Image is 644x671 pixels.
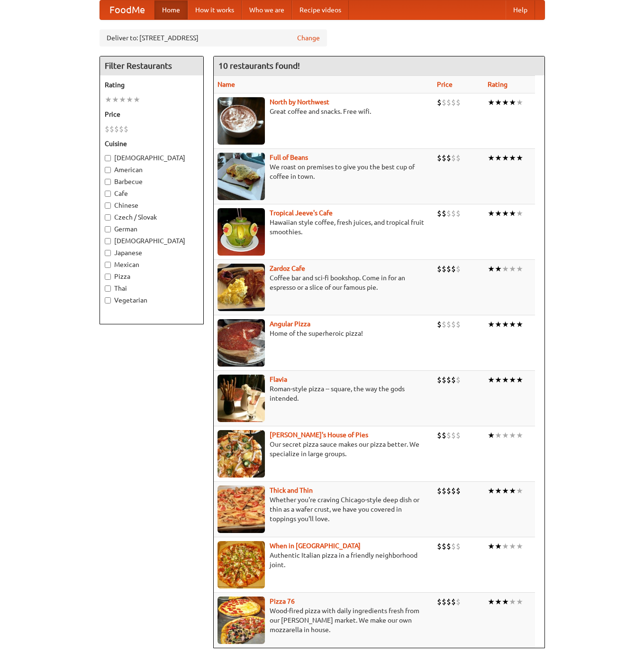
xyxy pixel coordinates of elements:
li: ★ [516,97,523,108]
li: ★ [502,97,509,108]
li: ★ [488,430,495,441]
p: Hawaiian style coffee, fresh juices, and tropical fruit smoothies. [218,218,430,237]
b: Flavia [270,376,287,383]
li: $ [442,597,446,607]
img: north.jpg [218,97,265,145]
label: German [105,224,199,234]
label: Japanese [105,248,199,257]
li: $ [456,97,461,108]
li: ★ [516,541,523,552]
li: $ [124,124,128,134]
li: ★ [509,430,516,441]
li: $ [451,319,456,330]
a: [PERSON_NAME]'s House of Pies [270,431,368,439]
li: ★ [133,94,140,105]
li: $ [456,597,461,607]
li: ★ [105,94,112,105]
input: Pizza [105,274,111,280]
div: Deliver to: [STREET_ADDRESS] [100,29,327,46]
li: $ [437,264,442,274]
a: When in [GEOGRAPHIC_DATA] [270,542,361,550]
li: $ [456,375,461,385]
li: ★ [509,97,516,108]
li: $ [446,597,451,607]
li: ★ [502,597,509,607]
h5: Price [105,110,199,119]
input: [DEMOGRAPHIC_DATA] [105,238,111,244]
li: ★ [516,597,523,607]
li: ★ [126,94,133,105]
li: $ [456,208,461,219]
li: $ [451,153,456,163]
p: Home of the superheroic pizza! [218,329,430,338]
img: thick.jpg [218,486,265,533]
li: $ [456,541,461,552]
li: $ [446,541,451,552]
li: ★ [502,264,509,274]
li: $ [442,153,446,163]
b: Tropical Jeeve's Cafe [270,209,333,217]
li: ★ [488,597,495,607]
label: Chinese [105,201,199,210]
li: ★ [119,94,126,105]
h5: Rating [105,80,199,90]
li: $ [451,486,456,496]
li: $ [446,375,451,385]
li: $ [451,264,456,274]
li: $ [437,208,442,219]
li: ★ [509,541,516,552]
label: Czech / Slovak [105,212,199,222]
li: $ [451,597,456,607]
b: Angular Pizza [270,320,310,328]
p: We roast on premises to give you the best cup of coffee in town. [218,162,430,181]
li: ★ [502,430,509,441]
li: $ [105,124,109,134]
label: Barbecue [105,177,199,186]
a: Thick and Thin [270,487,313,494]
li: ★ [488,208,495,219]
li: $ [451,541,456,552]
li: $ [451,97,456,108]
a: Price [437,81,453,88]
img: angular.jpg [218,319,265,367]
li: ★ [509,375,516,385]
label: Mexican [105,260,199,269]
li: $ [456,486,461,496]
li: ★ [495,319,502,330]
a: Zardoz Cafe [270,265,305,272]
input: Japanese [105,250,111,256]
li: ★ [516,375,523,385]
li: $ [119,124,124,134]
li: $ [442,541,446,552]
input: Vegetarian [105,297,111,303]
li: ★ [509,264,516,274]
li: ★ [509,486,516,496]
p: Roman-style pizza -- square, the way the gods intended. [218,384,430,403]
li: ★ [495,375,502,385]
input: Cafe [105,191,111,197]
a: North by Northwest [270,98,329,106]
li: ★ [516,208,523,219]
li: $ [437,486,442,496]
li: ★ [516,319,523,330]
li: $ [442,319,446,330]
label: Thai [105,284,199,293]
h5: Cuisine [105,139,199,148]
a: Help [506,0,535,19]
li: ★ [488,264,495,274]
a: Recipe videos [292,0,349,19]
a: Who we are [242,0,292,19]
li: ★ [502,375,509,385]
img: luigis.jpg [218,430,265,478]
label: Vegetarian [105,295,199,305]
li: ★ [488,153,495,163]
b: Full of Beans [270,154,308,161]
li: ★ [502,208,509,219]
a: FoodMe [100,0,154,19]
a: Change [297,33,320,43]
img: pizza76.jpg [218,597,265,644]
